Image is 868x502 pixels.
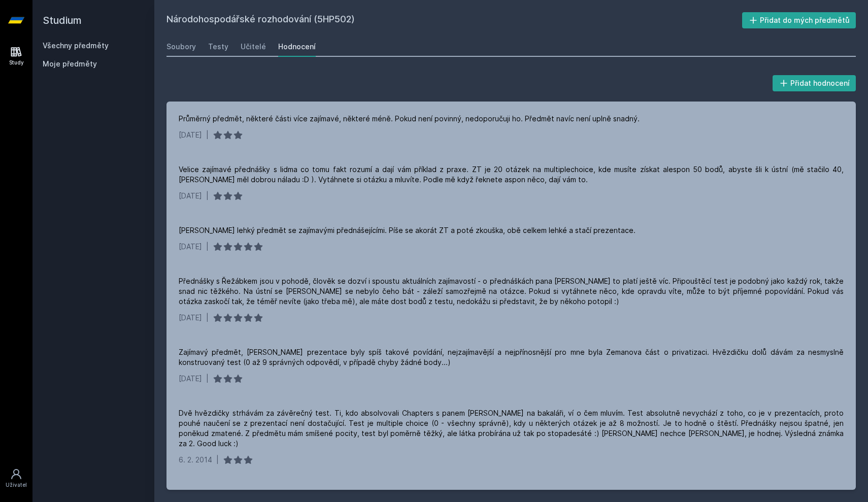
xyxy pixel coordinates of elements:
[179,313,202,323] div: [DATE]
[241,42,266,52] div: Učitelé
[179,164,844,185] div: Velice zajímavé přednášky s lidma co tomu fakt rozumí a dají vám příklad z praxe. ZT je 20 otázek...
[179,347,844,367] div: Zajímavý předmět, [PERSON_NAME] prezentace byly spíš takové povídání, nejzajímavější a nejpřínosn...
[9,59,24,66] div: Study
[278,37,316,57] a: Hodnocení
[179,225,636,236] div: [PERSON_NAME] lehký předmět se zajímavými přednášejícími. Píše se akorát ZT a poté zkouška, obě c...
[166,42,196,52] div: Soubory
[6,481,27,489] div: Uživatel
[206,242,209,252] div: |
[166,12,742,28] h2: Národohospodářské rozhodování (5HP502)
[206,130,209,140] div: |
[2,41,30,72] a: Study
[216,455,219,465] div: |
[179,408,844,449] div: Dvě hvězdičky strhávám za závěrečný test. Ti, kdo absolvovali Chapters s panem [PERSON_NAME] na b...
[206,313,209,323] div: |
[179,130,202,140] div: [DATE]
[179,455,212,465] div: 6. 2. 2014
[773,75,856,91] button: Přidat hodnocení
[179,242,202,252] div: [DATE]
[206,374,209,384] div: |
[241,37,266,57] a: Učitelé
[179,374,202,384] div: [DATE]
[166,37,196,57] a: Soubory
[278,42,316,52] div: Hodnocení
[43,59,97,69] span: Moje předměty
[43,41,109,50] a: Všechny předměty
[179,114,640,124] div: Průměrný předmět, některé části více zajímavé, některé méně. Pokud není povinný, nedoporučuji ho....
[208,42,228,52] div: Testy
[2,463,30,494] a: Uživatel
[206,191,209,201] div: |
[208,37,228,57] a: Testy
[179,191,202,201] div: [DATE]
[742,12,856,28] button: Přidat do mých předmětů
[179,276,844,307] div: Přednášky s Řežábkem jsou v pohodě, člověk se dozví i spoustu aktuálních zajímavostí - o přednášk...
